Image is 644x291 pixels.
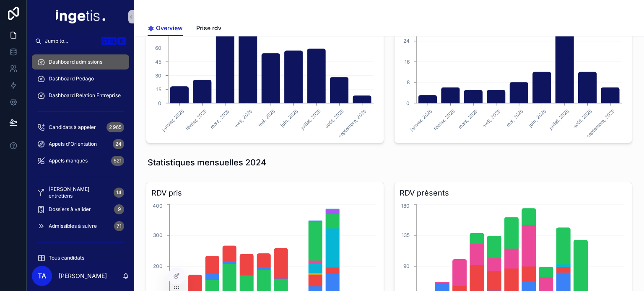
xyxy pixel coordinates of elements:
[151,187,379,199] h3: RDV pris
[32,185,129,200] a: [PERSON_NAME] entretiens14
[481,108,501,129] text: avril, 2025
[547,108,570,131] text: juillet, 2025
[196,21,221,37] a: Prise rdv
[155,72,161,79] tspan: 30
[299,108,322,131] text: juillet, 2025
[405,59,410,65] tspan: 16
[49,157,88,164] span: Appels manqués
[156,24,183,32] span: Overview
[32,54,129,70] a: Dashboard admissions
[585,108,616,139] text: septembre, 2025
[113,139,124,149] div: 24
[148,157,266,168] h1: Statistiques mensuelles 2024
[32,219,129,234] a: Admissibles à suivre71
[114,204,124,214] div: 9
[49,206,91,213] span: Dossiers à valider
[32,202,129,217] a: Dossiers à valider9
[257,108,276,128] text: mai, 2025
[401,203,410,209] tspan: 180
[324,108,345,129] text: août, 2025
[38,271,46,281] span: TA
[59,272,107,280] p: [PERSON_NAME]
[32,250,129,265] a: Tous candidats
[433,108,457,132] text: février, 2025
[402,232,410,238] tspan: 135
[101,37,117,45] span: Ctrl
[118,38,125,44] span: K
[153,203,163,209] tspan: 400
[106,122,124,132] div: 2 965
[148,21,183,36] a: Overview
[32,71,129,86] a: Dashboard Pedago
[49,186,110,199] span: [PERSON_NAME] entretiens
[279,108,299,129] text: juin, 2025
[457,108,479,130] text: mars, 2025
[400,187,627,199] h3: RDV présents
[114,188,124,198] div: 14
[409,108,434,133] text: janvier, 2025
[505,108,525,128] text: mai, 2025
[49,255,84,261] span: Tous candidats
[572,108,593,129] text: août, 2025
[407,79,410,85] tspan: 8
[49,59,102,65] span: Dashboard admissions
[114,221,124,231] div: 71
[49,75,94,82] span: Dashboard Pedago
[49,92,121,99] span: Dashboard Relation Entreprise
[32,136,129,152] a: Appels d'Orientation24
[158,100,161,106] tspan: 0
[49,124,96,131] span: Candidats à appeler
[403,263,410,269] tspan: 90
[45,38,98,44] span: Jump to...
[56,10,105,23] img: App logo
[155,59,161,65] tspan: 45
[184,108,208,132] text: février, 2025
[403,38,410,44] tspan: 24
[32,33,129,49] button: Jump to...CtrlK
[337,108,368,139] text: septembre, 2025
[156,31,161,37] tspan: 75
[32,120,129,135] a: Candidats à appeler2 965
[32,88,129,103] a: Dashboard Relation Entreprise
[233,108,253,129] text: avril, 2025
[153,232,163,238] tspan: 300
[209,108,231,130] text: mars, 2025
[49,223,97,229] span: Admissibles à suivre
[155,45,161,51] tspan: 60
[153,263,163,269] tspan: 200
[111,156,124,166] div: 521
[32,153,129,168] a: Appels manqués521
[156,86,161,93] tspan: 15
[161,108,185,133] text: janvier, 2025
[406,100,410,106] tspan: 0
[527,108,548,129] text: juin, 2025
[196,24,221,32] span: Prise rdv
[27,49,134,261] div: scrollable content
[49,141,97,147] span: Appels d'Orientation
